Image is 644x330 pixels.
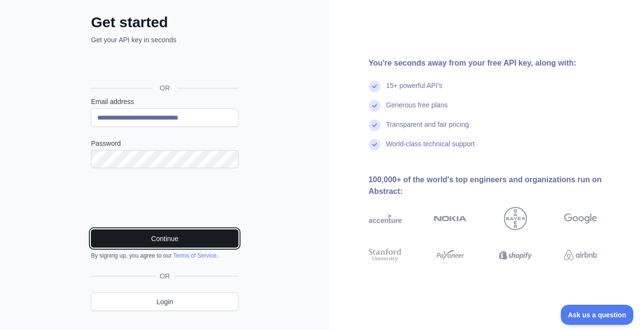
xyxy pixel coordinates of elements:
a: Login [91,293,239,311]
iframe: Sign in with Google Button [86,55,242,77]
img: airbnb [564,247,597,263]
div: World-class technical support [386,139,475,158]
h2: Get started [91,14,239,31]
iframe: reCAPTCHA [91,180,239,218]
img: accenture [369,207,402,230]
span: OR [156,271,174,281]
p: Get your API key in seconds [91,35,239,45]
img: nokia [434,207,467,230]
span: OR [152,83,178,93]
label: Email address [91,97,239,106]
a: Terms of Service [173,252,216,259]
img: check mark [369,100,381,112]
div: 15+ powerful API's [386,81,443,100]
img: check mark [369,120,381,131]
img: shopify [499,247,532,263]
img: payoneer [434,247,467,263]
img: check mark [369,139,381,151]
div: By signing up, you agree to our . [91,252,239,260]
img: bayer [504,207,527,230]
img: check mark [369,81,381,92]
img: google [564,207,597,230]
button: Continue [91,229,239,248]
iframe: Toggle Customer Support [561,305,634,325]
div: 100,000+ of the world's top engineers and organizations run on Abstract: [369,174,629,197]
div: Generous free plans [386,100,448,120]
div: You're seconds away from your free API key, along with: [369,57,629,69]
label: Password [91,139,239,148]
img: stanford university [369,247,402,263]
div: Transparent and fair pricing [386,120,470,139]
